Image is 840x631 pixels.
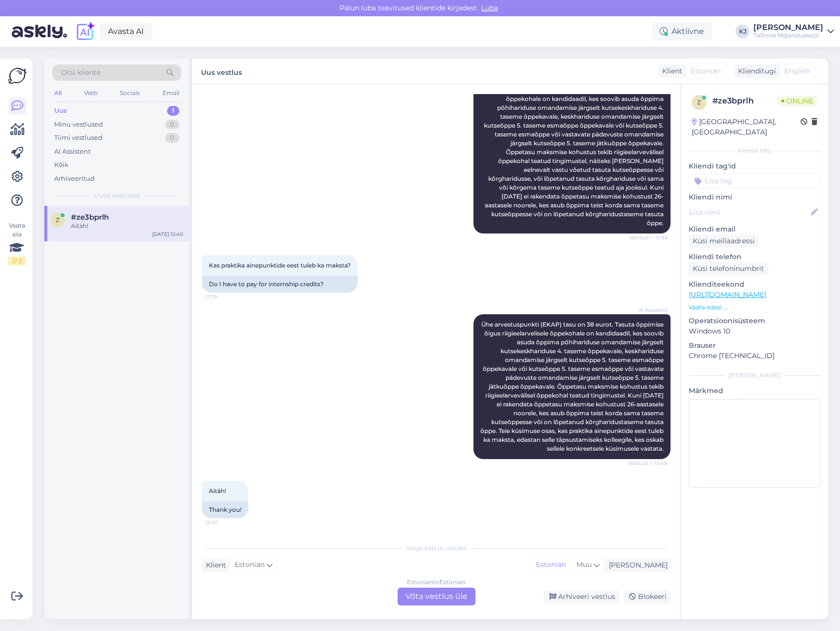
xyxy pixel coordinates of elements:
div: Arhiveeri vestlus [543,590,619,603]
div: 2 / 3 [8,257,26,266]
img: Askly Logo [8,66,27,85]
div: Socials [118,87,142,100]
div: Kliendi info [689,146,820,155]
p: Vaata edasi ... [689,303,820,312]
p: Operatsioonisüsteem [689,316,820,326]
p: Chrome [TECHNICAL_ID] [689,351,820,361]
p: Brauser [689,340,820,351]
img: explore-ai [75,21,96,42]
span: Aitäh! [209,487,226,495]
input: Lisa tag [689,173,820,188]
span: #ze3bprlh [71,213,109,222]
span: 12:40 [205,519,242,526]
a: Avasta AI [100,23,152,40]
input: Lisa nimi [689,207,809,218]
div: Küsi telefoninumbrit [689,262,768,275]
div: Vaata siia [8,221,26,266]
div: # ze3bprlh [712,95,777,107]
div: Thank you! [202,501,248,518]
div: Aitäh! [71,222,183,231]
span: Estonian [235,560,265,570]
span: AI Assistent [631,306,668,314]
div: Web [82,87,100,100]
div: 0 [165,120,179,130]
div: Kõik [54,160,68,170]
span: Uued vestlused [94,191,140,200]
div: All [52,87,64,100]
div: Klienditugi [734,66,776,76]
label: Uus vestlus [201,65,242,78]
div: Minu vestlused [54,120,103,130]
p: Kliendi tag'id [689,161,820,171]
span: Nähtud ✓ 12:38 [630,234,668,241]
div: KJ [736,25,749,38]
div: [GEOGRAPHIC_DATA], [GEOGRAPHIC_DATA] [692,117,801,137]
div: AI Assistent [54,147,91,157]
a: [URL][DOMAIN_NAME] [689,290,766,299]
div: Estonian [531,558,571,572]
span: Muu [576,560,592,569]
p: Windows 10 [689,326,820,336]
span: Kas praktika ainepunktide eest tuleb ka maksta? [209,262,351,269]
div: Uus [54,106,67,116]
div: [DATE] 12:40 [152,231,183,238]
span: z [697,99,701,106]
span: Ühe arvestuspunkti (EKAP) tasu on 38 eurot. Tasuta õppimise õigus riigieelarvelisele õppekohale o... [480,321,665,452]
div: Tallinna Majanduskool [753,32,823,39]
div: Tiimi vestlused [54,133,102,143]
span: Nähtud ✓ 12:40 [629,460,668,467]
div: 0 [165,133,179,143]
p: Klienditeekond [689,279,820,290]
div: Võta vestlus üle [398,588,475,605]
span: 12:39 [205,293,242,300]
span: Otsi kliente [61,67,101,78]
p: Kliendi telefon [689,252,820,262]
div: Aktiivne [652,23,712,40]
a: [PERSON_NAME]Tallinna Majanduskool [753,24,834,39]
div: Email [161,87,181,100]
span: Luba [478,3,501,12]
span: English [784,66,810,76]
div: 1 [167,106,179,116]
span: Estonian [691,66,721,76]
p: Kliendi nimi [689,192,820,202]
p: Märkmed [689,386,820,396]
div: [PERSON_NAME] [753,24,823,32]
div: Estonian to Estonian [407,578,466,587]
div: [PERSON_NAME] [689,371,820,380]
div: Valige keel ja vastake [202,544,671,553]
div: Klient [658,66,682,76]
p: Kliendi email [689,224,820,234]
div: Do I have to pay for internship credits? [202,276,358,293]
span: Online [777,96,817,106]
div: [PERSON_NAME] [605,560,668,570]
div: Küsi meiliaadressi [689,234,759,248]
span: z [56,216,60,224]
div: Arhiveeritud [54,174,95,184]
div: Klient [202,560,226,570]
div: Blokeeri [623,590,671,603]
